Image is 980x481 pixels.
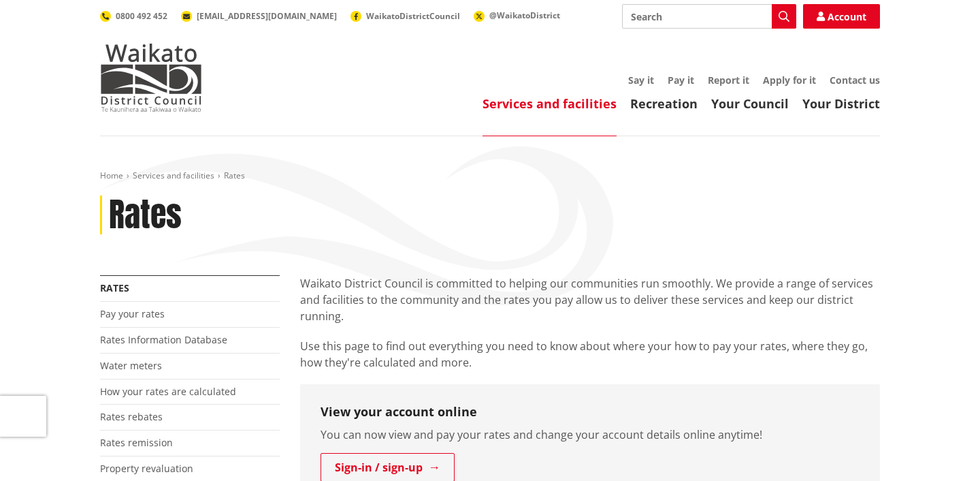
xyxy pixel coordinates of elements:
h1: Rates [109,196,182,235]
img: Waikato District Council - Te Kaunihera aa Takiwaa o Waikato [100,44,202,112]
p: Use this page to find out everything you need to know about where your how to pay your rates, whe... [300,338,880,371]
a: Rates rebates [100,410,163,423]
a: Property revaluation [100,462,193,475]
a: [EMAIL_ADDRESS][DOMAIN_NAME] [181,10,337,22]
a: How your rates are calculated [100,385,236,398]
a: Services and facilities [133,170,214,181]
a: Recreation [630,95,698,112]
input: Search input [622,4,796,29]
a: Rates [100,281,129,294]
a: Pay your rates [100,307,165,320]
a: Home [100,170,123,181]
span: [EMAIL_ADDRESS][DOMAIN_NAME] [197,10,337,22]
p: You can now view and pay your rates and change your account details online anytime! [321,426,860,443]
a: Say it [628,74,654,87]
a: Your Council [711,95,789,112]
span: Rates [224,170,245,181]
a: WaikatoDistrictCouncil [350,10,460,22]
a: @WaikatoDistrict [474,10,560,21]
a: Contact us [830,74,880,87]
a: Your District [802,95,880,112]
a: Rates Information Database [100,333,227,346]
a: Rates remission [100,436,173,449]
a: Account [803,4,880,29]
a: Water meters [100,359,162,372]
span: @WaikatoDistrict [489,10,560,21]
a: 0800 492 452 [100,10,167,22]
p: Waikato District Council is committed to helping our communities run smoothly. We provide a range... [300,275,880,324]
span: WaikatoDistrictCouncil [366,10,460,22]
a: Pay it [668,74,694,87]
nav: breadcrumb [100,170,880,182]
a: Report it [708,74,749,87]
h3: View your account online [321,405,860,420]
span: 0800 492 452 [116,10,167,22]
a: Apply for it [763,74,816,87]
a: Services and facilities [483,95,617,112]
